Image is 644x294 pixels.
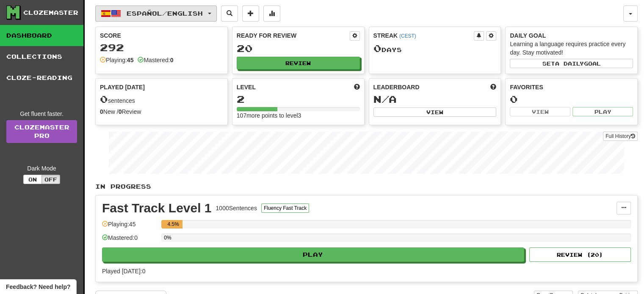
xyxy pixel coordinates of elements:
button: Search sentences [221,5,238,22]
div: Mastered: 0 [102,234,157,247]
div: 0 [510,94,633,104]
span: This week in points, UTC [490,83,496,91]
button: More stats [263,5,280,22]
span: Level [237,83,256,91]
button: Fluency Fast Track [261,203,309,213]
div: 4.5% [164,220,182,228]
div: Mastered: [138,56,173,64]
div: Fast Track Level 1 [102,202,212,214]
span: Played [DATE] [100,83,145,91]
button: On [23,175,42,184]
div: 292 [100,42,223,53]
span: 0 [373,42,381,54]
div: 107 more points to level 3 [237,111,360,120]
div: Day s [373,43,497,54]
p: In Progress [95,182,638,191]
span: Español / English [127,10,203,17]
strong: 0 [119,108,122,115]
span: Leaderboard [373,83,420,91]
button: View [510,107,570,116]
div: sentences [100,94,223,105]
div: 2 [237,94,360,104]
div: Daily Goal [510,31,633,40]
span: a daily [555,60,584,66]
button: Play [572,107,633,116]
button: Seta dailygoal [510,59,633,68]
strong: 0 [100,108,103,115]
div: Playing: [100,56,133,64]
span: Score more points to level up [354,83,360,91]
div: Ready for Review [237,31,350,40]
div: Clozemaster [23,8,78,17]
button: View [373,107,497,117]
div: New / Review [100,107,223,116]
span: 0 [100,93,108,105]
div: 20 [237,43,360,54]
button: Off [41,175,60,184]
strong: 0 [170,57,174,63]
a: ClozemasterPro [6,120,77,143]
div: Get fluent faster. [6,110,77,118]
button: Español/English [95,5,217,22]
div: Streak [373,31,474,40]
div: Playing: 45 [102,220,157,234]
button: Review [237,57,360,69]
span: Played [DATE]: 0 [102,268,145,275]
div: Score [100,31,223,40]
button: Add sentence to collection [242,5,259,22]
div: Learning a language requires practice every day. Stay motivated! [510,40,633,57]
div: 1000 Sentences [216,204,257,212]
button: Full History [603,132,638,141]
a: (CEST) [399,33,416,39]
span: N/A [373,93,397,105]
button: Review (20) [529,247,631,262]
div: Favorites [510,83,633,91]
strong: 45 [127,57,134,63]
button: Play [102,247,524,262]
div: Dark Mode [6,164,77,173]
span: Open feedback widget [6,283,70,291]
